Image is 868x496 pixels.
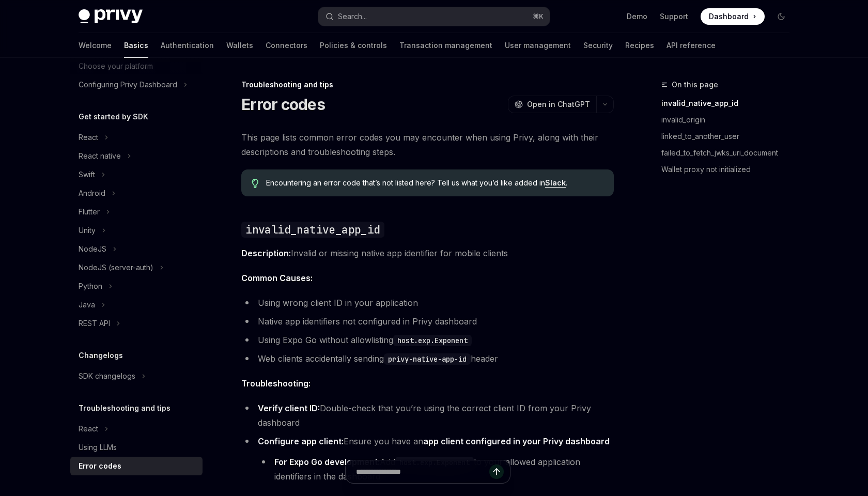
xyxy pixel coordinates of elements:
[79,33,112,58] a: Welcome
[709,11,749,22] span: Dashboard
[79,243,106,255] div: NodeJS
[399,33,492,58] a: Transaction management
[241,95,325,114] h1: Error codes
[161,33,214,58] a: Authentication
[79,441,117,454] div: Using LLMs
[661,112,798,128] a: invalid_origin
[70,457,203,475] a: Error codes
[79,280,102,292] div: Python
[258,455,614,484] li: Add to your allowed application identifiers in the dashboard
[667,33,716,58] a: API reference
[79,187,105,199] div: Android
[533,12,544,21] span: ⌘ K
[258,436,344,446] strong: Configure app client:
[393,335,472,346] code: host.exp.Exponent
[508,96,596,113] button: Open in ChatGPT
[661,145,798,161] a: failed_to_fetch_jwks_uri_document
[79,317,110,330] div: REST API
[252,179,259,188] svg: Tip
[79,370,135,382] div: SDK changelogs
[241,401,614,430] li: Double-check that you’re using the correct client ID from your Privy dashboard
[241,246,614,260] span: Invalid or missing native app identifier for mobile clients
[545,178,566,188] a: Slack
[701,8,765,25] a: Dashboard
[661,128,798,145] a: linked_to_another_user
[489,464,504,479] button: Send message
[258,403,320,413] strong: Verify client ID:
[241,378,311,389] strong: Troubleshooting:
[583,33,613,58] a: Security
[241,273,313,283] strong: Common Causes:
[395,457,474,468] code: host.exp.Exponent
[79,224,96,237] div: Unity
[241,351,614,366] li: Web clients accidentally sending header
[318,7,550,26] button: Search...⌘K
[505,33,571,58] a: User management
[672,79,718,91] span: On this page
[79,150,121,162] div: React native
[79,349,123,362] h5: Changelogs
[79,206,100,218] div: Flutter
[320,33,387,58] a: Policies & controls
[79,460,121,472] div: Error codes
[241,80,614,90] div: Troubleshooting and tips
[79,402,171,414] h5: Troubleshooting and tips
[124,33,148,58] a: Basics
[79,131,98,144] div: React
[274,457,380,467] strong: For Expo Go development:
[79,423,98,435] div: React
[241,333,614,347] li: Using Expo Go without allowlisting
[79,168,95,181] div: Swift
[79,261,153,274] div: NodeJS (server-auth)
[338,10,367,23] div: Search...
[384,353,471,365] code: privy-native-app-id
[241,434,614,484] li: Ensure you have an
[661,161,798,178] a: Wallet proxy not initialized
[660,11,688,22] a: Support
[241,314,614,329] li: Native app identifiers not configured in Privy dashboard
[625,33,654,58] a: Recipes
[241,130,614,159] span: This page lists common error codes you may encounter when using Privy, along with their descripti...
[241,248,291,258] strong: Description:
[226,33,253,58] a: Wallets
[79,299,95,311] div: Java
[266,178,603,188] span: Encountering an error code that’s not listed here? Tell us what you’d like added in .
[423,436,610,447] a: app client configured in your Privy dashboard
[527,99,590,110] span: Open in ChatGPT
[661,95,798,112] a: invalid_native_app_id
[241,296,614,310] li: Using wrong client ID in your application
[773,8,789,25] button: Toggle dark mode
[70,438,203,457] a: Using LLMs
[241,222,384,238] code: invalid_native_app_id
[79,79,177,91] div: Configuring Privy Dashboard
[79,9,143,24] img: dark logo
[627,11,647,22] a: Demo
[266,33,307,58] a: Connectors
[79,111,148,123] h5: Get started by SDK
